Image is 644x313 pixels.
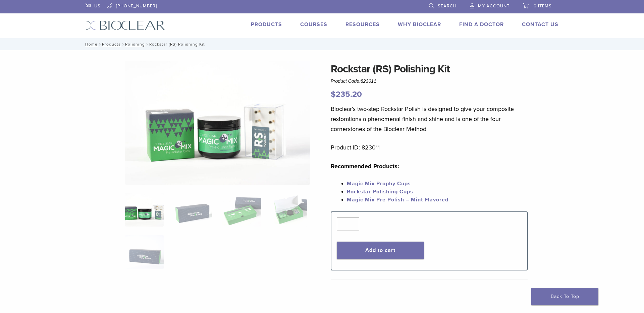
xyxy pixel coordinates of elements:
a: Courses [300,21,327,28]
a: Rockstar Polishing Cups [347,188,413,195]
a: Back To Top [531,288,598,305]
a: Contact Us [522,21,558,28]
span: Search [438,3,457,9]
img: Rockstar (RS) Polishing Kit - Image 4 [274,193,307,227]
span: / [98,43,102,46]
img: Bioclear [86,20,165,30]
img: DSC_6582-copy-324x324.jpg [125,193,164,227]
p: Product ID: 823011 [331,142,528,152]
a: Magic Mix Pre Polish – Mint Flavored [347,196,448,203]
span: / [145,43,149,46]
p: Bioclear’s two-step Rockstar Polish is designed to give your composite restorations a phenomenal ... [331,104,528,134]
a: Resources [345,21,380,28]
img: Rockstar (RS) Polishing Kit - Image 5 [125,235,164,269]
span: Product Code: [331,78,376,84]
a: Home [83,42,98,47]
a: Find A Doctor [459,21,504,28]
bdi: 235.20 [331,89,362,99]
a: Products [251,21,282,28]
span: $ [331,89,336,99]
span: My Account [478,3,509,9]
button: Add to cart [337,242,424,259]
img: DSC_6582 copy [125,61,310,185]
a: Why Bioclear [398,21,441,28]
h1: Rockstar (RS) Polishing Kit [331,61,528,77]
span: 823011 [361,78,376,84]
img: Rockstar (RS) Polishing Kit - Image 2 [174,193,212,227]
nav: Rockstar (RS) Polishing Kit [80,38,563,50]
a: Polishing [125,42,145,47]
a: Magic Mix Prophy Cups [347,180,411,187]
strong: Recommended Products: [331,163,399,170]
img: Rockstar (RS) Polishing Kit - Image 3 [222,193,261,227]
span: 0 items [534,3,552,9]
span: / [121,43,125,46]
a: Products [102,42,121,47]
